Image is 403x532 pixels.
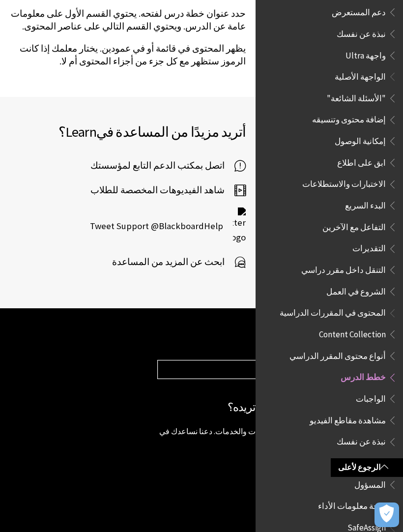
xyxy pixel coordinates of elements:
a: شاهد الفيديوهات المخصصة للطلاب [90,183,246,198]
span: نبذة عن نفسك [337,434,386,447]
p: حدد عنوان خطة درس لفتحه. يحتوي القسم الأول على معلومات عامة عن الدرس. ويحتوي القسم التالي على عنا... [10,7,246,33]
span: أنواع محتوى المقرر الدراسي [289,348,386,361]
img: Twitter logo [233,207,246,245]
span: مشاهدة مقاطع الفيديو [310,412,386,425]
h2: مساعدة منتجات Blackboard [157,333,393,350]
span: المحتوى في المقررات الدراسية [280,305,386,318]
span: التنقل داخل مقرر دراسي [301,262,386,275]
button: فتح التفضيلات [374,502,399,527]
span: واجهة Ultra [345,47,386,60]
span: المدرّس [357,455,386,468]
p: يظهر المحتوى في قائمة أو في عمودين. يختار معلمك إذا كانت الرموز ستظهر مع كل جزء من أجزاء المحتوى ... [10,42,246,68]
span: المسؤول [354,476,386,490]
h2: ألا يبدو هذا المنتج مثل المنتج الذي تريده؟ [157,399,393,416]
span: إضافة محتوى وتنسيقه [312,112,386,125]
a: ابحث عن المزيد من المساعدة [112,255,246,269]
span: البدء السريع [345,197,386,210]
span: الواجهة الأصلية [335,68,386,82]
span: ابق على اطلاع [337,154,386,168]
span: Content Collection [319,326,386,339]
span: خطط الدرس [341,369,386,383]
span: Tweet Support @BlackboardHelp [90,219,233,234]
span: اتصل بمكتب الدعم التابع لمؤسستك [90,158,234,173]
span: الاختبارات والاستطلاعات [302,176,386,189]
span: نبذة عن نفسك [337,26,386,39]
a: الرجوع لأعلى [331,458,403,476]
span: ابحث عن المزيد من المساعدة [112,255,234,269]
span: الشروع في العمل [326,283,386,296]
span: التقديرات [352,240,386,254]
span: التفاعل مع الآخرين [322,219,386,232]
p: تتميز Blackboard بامتلاكها للعديد من المنتجات والخدمات. دعنا نساعدك في العثور على المعلومات التي ... [157,426,393,448]
a: Twitter logo Tweet Support @BlackboardHelp [90,207,246,245]
span: الواجبات [356,390,386,404]
a: اتصل بمكتب الدعم التابع لمؤسستك [90,158,246,173]
span: شاهد الفيديوهات المخصصة للطلاب [90,183,234,198]
span: إمكانية الوصول [335,133,386,146]
span: "الأسئلة الشائعة" [327,90,386,103]
span: دعم المستعرض [332,4,386,17]
span: Learn [65,123,96,141]
h2: أتريد مزيدًا من المساعدة في ؟ [10,121,246,142]
span: لوحة معلومات الأداء [318,498,386,511]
